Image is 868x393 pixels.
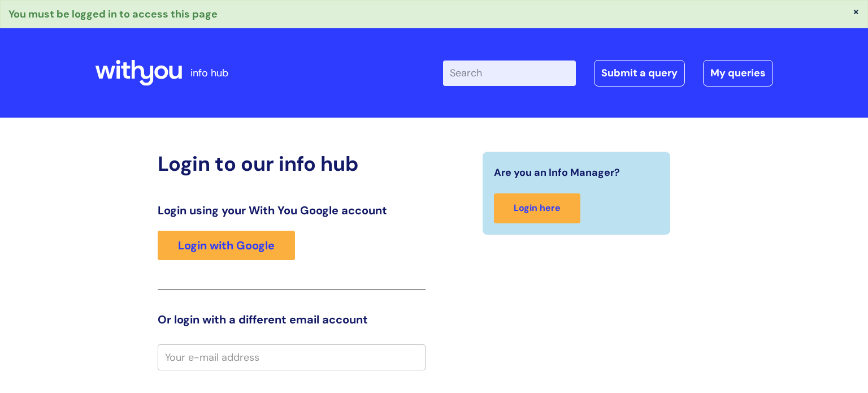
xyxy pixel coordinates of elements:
a: Submit a query [594,60,685,86]
h2: Login to our info hub [158,152,426,176]
a: Login here [494,193,580,223]
a: My queries [703,60,773,86]
h3: Or login with a different email account [158,313,426,326]
h3: Login using your With You Google account [158,204,426,217]
span: Are you an Info Manager? [494,163,620,182]
input: Your e-mail address [158,344,426,370]
p: info hub [190,64,228,82]
a: Login with Google [158,231,295,260]
button: × [853,6,860,16]
input: Search [443,61,576,85]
